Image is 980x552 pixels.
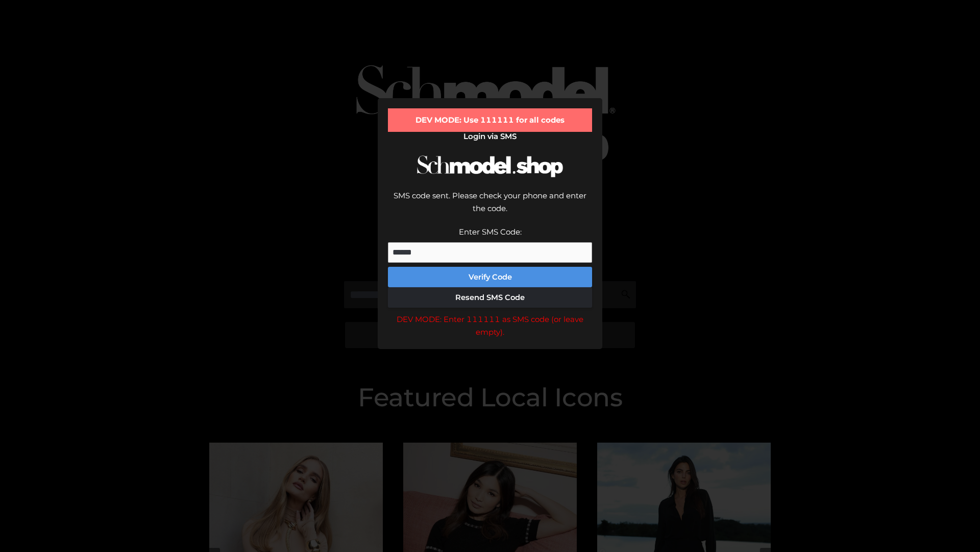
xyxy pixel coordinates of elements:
div: SMS code sent. Please check your phone and enter the code. [388,189,592,225]
div: DEV MODE: Use 111111 for all codes [388,108,592,132]
button: Resend SMS Code [388,287,592,308]
div: DEV MODE: Enter 111111 as SMS code (or leave empty). [388,313,592,339]
h2: Login via SMS [388,132,592,141]
label: Enter SMS Code: [459,227,522,237]
img: Schmodel Logo [413,146,567,187]
button: Verify Code [388,267,592,287]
